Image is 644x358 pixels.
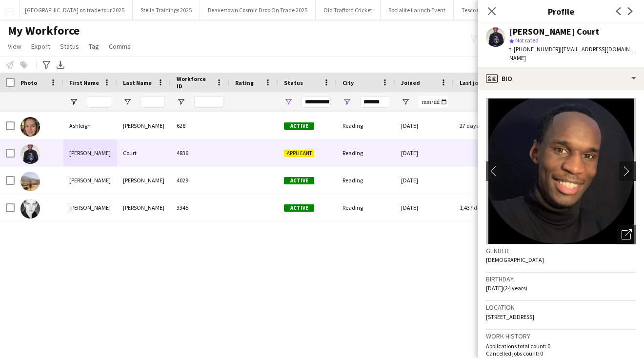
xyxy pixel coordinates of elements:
div: Court [117,139,171,166]
div: Ashleigh [63,112,117,139]
span: Photo [20,79,37,86]
span: View [8,42,21,51]
div: 4029 [171,167,229,194]
div: [DATE] [395,167,454,194]
button: Open Filter Menu [177,98,185,106]
app-action-btn: Advanced filters [40,59,52,71]
div: Reading [337,194,395,221]
span: Active [284,177,314,184]
div: 628 [171,112,229,139]
span: [DEMOGRAPHIC_DATA] [486,256,544,263]
span: My Workforce [8,23,80,38]
span: First Name [69,79,99,86]
span: Rating [235,79,254,86]
button: Open Filter Menu [401,98,410,106]
input: City Filter Input [360,96,389,108]
input: First Name Filter Input [87,96,111,108]
h3: Gender [486,246,636,255]
div: Reading [337,139,395,166]
div: 4836 [171,139,229,166]
div: [PERSON_NAME] [117,167,171,194]
a: Export [27,40,54,53]
span: City [342,79,354,86]
span: Last job [460,79,482,86]
div: 1,437 days [454,194,512,221]
div: [PERSON_NAME] [117,112,171,139]
p: Applications total count: 0 [486,342,636,350]
span: [STREET_ADDRESS] [486,313,534,320]
div: [PERSON_NAME] [63,139,117,166]
div: [PERSON_NAME] [63,167,117,194]
input: Joined Filter Input [419,96,448,108]
div: 3345 [171,194,229,221]
div: [PERSON_NAME] [117,194,171,221]
input: Last Name Filter Input [141,96,165,108]
button: Stella Trainings 2025 [133,0,200,20]
button: Open Filter Menu [123,98,132,106]
app-action-btn: Export XLSX [55,59,66,71]
a: View [4,40,25,53]
button: Open Filter Menu [69,98,78,106]
img: Crew avatar or photo [486,98,636,244]
div: [PERSON_NAME] [63,194,117,221]
div: Reading [337,167,395,194]
span: t. [PHONE_NUMBER] [509,45,560,53]
span: Last Name [123,79,152,86]
input: Workforce ID Filter Input [194,96,223,108]
span: Workforce ID [177,75,212,90]
button: Open Filter Menu [342,98,351,106]
a: Comms [105,40,135,53]
h3: Profile [478,5,644,18]
img: Eddie Court [20,144,40,164]
span: Export [31,42,50,51]
img: Ashleigh Jemmett [20,117,40,137]
div: [DATE] [395,194,454,221]
span: Status [284,79,303,86]
img: Matt Collins [20,199,40,219]
button: [GEOGRAPHIC_DATA] on trade tour 2025 [17,0,133,20]
span: Status [60,42,79,51]
div: Bio [478,67,644,90]
span: Comms [109,42,131,51]
div: [DATE] [395,139,454,166]
span: [DATE] (24 years) [486,284,527,292]
span: Not rated [515,37,539,44]
a: Tag [85,40,103,53]
img: Kiana Vivian [20,172,40,191]
div: [DATE] [395,112,454,139]
span: Active [284,122,314,130]
div: 27 days [454,112,512,139]
button: Tesco CS Photography [DATE] [454,0,542,20]
button: Beavertown Cosmic Drop On Trade 2025 [200,0,316,20]
p: Cancelled jobs count: 0 [486,350,636,357]
div: Reading [337,112,395,139]
button: Socialite Launch Event [381,0,454,20]
div: [PERSON_NAME] Court [509,27,599,36]
h3: Birthday [486,275,636,283]
h3: Location [486,303,636,312]
span: Applicant [284,150,314,157]
span: Active [284,204,314,212]
div: Open photos pop-in [617,225,636,244]
button: Open Filter Menu [284,98,293,106]
span: Tag [89,42,99,51]
span: Joined [401,79,420,86]
span: | [EMAIL_ADDRESS][DOMAIN_NAME] [509,45,633,61]
a: Status [56,40,83,53]
button: Old Trafford Cricket [316,0,381,20]
h3: Work history [486,332,636,340]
